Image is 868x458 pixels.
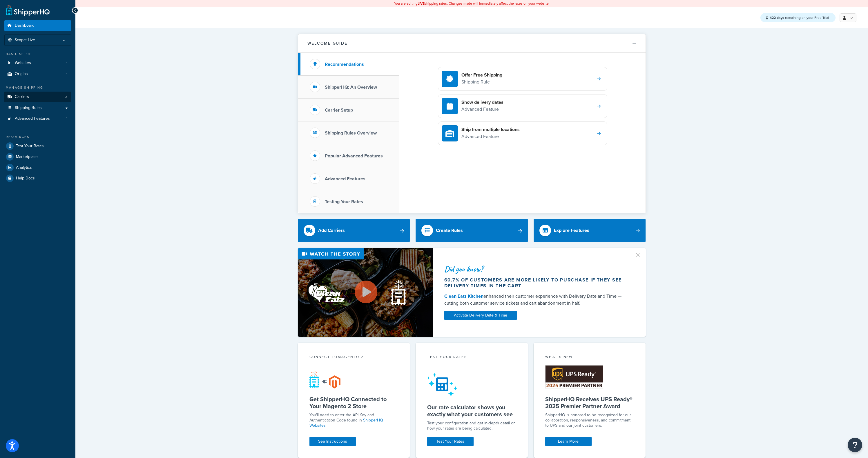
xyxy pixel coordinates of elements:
[325,176,365,181] h3: Advanced Features
[4,113,71,124] li: Advanced Features
[309,417,383,428] a: ShipperHQ Websites
[4,58,71,68] li: Websites
[770,15,829,20] span: remaining on your Free Trial
[309,370,340,388] img: connect-shq-magento-24cdf84b.svg
[298,34,646,53] button: Welcome Guide
[554,226,589,235] div: Explore Features
[309,437,356,446] a: See Instructions
[461,78,502,86] p: Shipping Rule
[418,1,425,6] b: LIVE
[545,396,634,410] h5: ShipperHQ Receives UPS Ready® 2025 Premier Partner Award
[16,176,35,181] span: Help Docs
[15,23,35,28] span: Dashboard
[15,61,31,66] span: Websites
[298,219,410,242] a: Add Carriers
[4,58,71,68] a: Websites1
[427,421,516,431] div: Test your configuration and get in-depth detail on how your rates are being calculated.
[4,92,71,102] a: Carriers3
[16,144,44,149] span: Test Your Rates
[4,85,71,90] div: Manage Shipping
[15,72,28,77] span: Origins
[770,15,784,20] strong: 422 days
[66,72,67,77] span: 1
[325,85,377,90] h3: ShipperHQ: An Overview
[4,113,71,124] a: Advanced Features1
[4,103,71,113] a: Shipping Rules
[4,92,71,102] li: Carriers
[436,226,463,235] div: Create Rules
[15,106,42,110] span: Shipping Rules
[4,52,71,57] div: Basic Setup
[309,354,398,361] div: Connect to Magento 2
[4,69,71,79] a: Origins1
[4,69,71,79] li: Origins
[444,293,628,307] div: enhanced their customer experience with Delivery Date and Time — cutting both customer service ti...
[298,248,433,337] img: Video thumbnail
[545,354,634,361] div: What's New
[325,108,353,113] h3: Carrier Setup
[325,130,377,136] h3: Shipping Rules Overview
[66,116,67,121] span: 1
[309,396,398,410] h5: Get ShipperHQ Connected to Your Magento 2 Store
[444,277,628,289] div: 60.7% of customers are more likely to purchase if they see delivery times in the cart
[4,135,71,139] div: Resources
[325,62,364,67] h3: Recommendations
[416,219,528,242] a: Create Rules
[444,311,517,320] a: Activate Delivery Date & Time
[427,354,516,361] div: Test your rates
[15,38,35,43] span: Scope: Live
[66,61,67,66] span: 1
[307,41,347,46] h2: Welcome Guide
[4,152,71,162] a: Marketplace
[461,133,520,140] p: Advanced Feature
[4,141,71,151] a: Test Your Rates
[444,293,483,299] a: Clean Eatz Kitchen
[461,99,503,106] h4: Show delivery dates
[848,438,862,452] button: Open Resource Center
[325,199,363,204] h3: Testing Your Rates
[461,126,520,133] h4: Ship from multiple locations
[318,226,345,235] div: Add Carriers
[16,155,38,159] span: Marketplace
[461,106,503,113] p: Advanced Feature
[534,219,646,242] a: Explore Features
[461,72,502,78] h4: Offer Free Shipping
[427,404,516,418] h5: Our rate calculator shows you exactly what your customers see
[16,165,32,170] span: Analytics
[4,173,71,183] a: Help Docs
[444,265,628,273] div: Did you know?
[15,94,29,99] span: Carriers
[309,412,398,428] p: You'll need to enter the API Key and Authentication Code found in
[545,437,592,446] a: Learn More
[427,437,474,446] a: Test Your Rates
[4,162,71,173] a: Analytics
[65,94,67,99] span: 3
[545,412,634,428] p: ShipperHQ is honored to be recognized for our collaboration, responsiveness, and commitment to UP...
[15,116,50,121] span: Advanced Features
[325,153,383,159] h3: Popular Advanced Features
[4,20,71,31] a: Dashboard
